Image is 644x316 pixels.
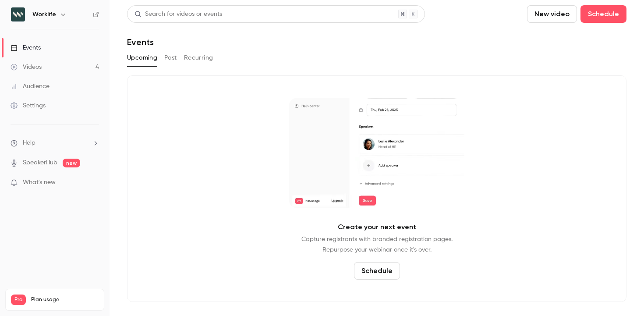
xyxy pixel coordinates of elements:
[23,138,35,148] span: Help
[11,7,25,21] img: Worklife
[134,10,222,19] div: Search for videos or events
[63,159,80,167] span: new
[127,37,154,47] h1: Events
[527,5,577,23] button: New video
[11,63,42,71] div: Videos
[31,296,99,303] span: Plan usage
[11,43,41,52] div: Events
[23,158,57,167] a: SpeakerHub
[32,10,56,19] h6: Worklife
[580,5,626,23] button: Schedule
[164,51,177,65] button: Past
[11,82,50,91] div: Audience
[127,51,157,65] button: Upcoming
[11,101,46,110] div: Settings
[23,178,56,187] span: What's new
[354,262,400,280] button: Schedule
[184,51,213,65] button: Recurring
[11,138,99,148] li: help-dropdown-opener
[338,222,416,232] p: Create your next event
[11,295,26,305] span: Pro
[88,179,99,187] iframe: Noticeable Trigger
[301,234,453,255] p: Capture registrants with branded registration pages. Repurpose your webinar once it's over.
